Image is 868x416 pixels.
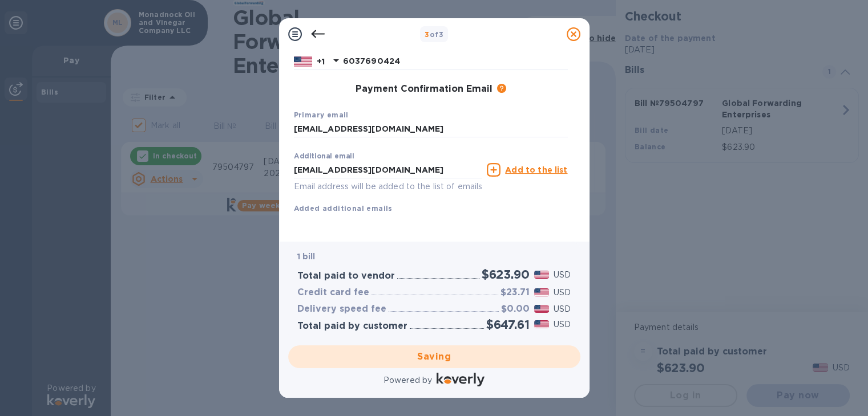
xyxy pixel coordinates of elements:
[554,269,571,281] p: USD
[294,121,568,138] input: Enter your primary name
[294,204,393,213] b: Added additional emails
[294,55,312,68] img: US
[554,287,571,299] p: USD
[534,271,550,279] img: USD
[297,252,316,261] b: 1 bill
[294,161,483,178] input: Enter additional email
[482,267,530,282] h2: $623.90
[534,320,550,328] img: USD
[486,317,530,332] h2: $647.61
[383,374,432,386] p: Powered by
[554,303,571,315] p: USD
[297,321,407,332] h3: Total paid by customer
[297,287,369,298] h3: Credit card fee
[501,304,530,315] h3: $0.00
[317,56,325,67] p: +1
[294,111,349,119] b: Primary email
[500,287,530,298] h3: $23.71
[294,45,346,52] label: Phone number
[294,153,354,160] label: Additional email
[425,30,443,39] b: of 3
[534,288,550,296] img: USD
[297,271,395,282] h3: Total paid to vendor
[437,373,485,386] img: Logo
[554,319,571,331] p: USD
[534,305,550,313] img: USD
[505,165,567,174] u: Add to the list
[294,180,483,193] p: Email address will be added to the list of emails
[297,304,386,315] h3: Delivery speed fee
[356,84,492,95] h3: Payment Confirmation Email
[343,53,568,70] input: Enter your phone number
[425,30,429,39] span: 3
